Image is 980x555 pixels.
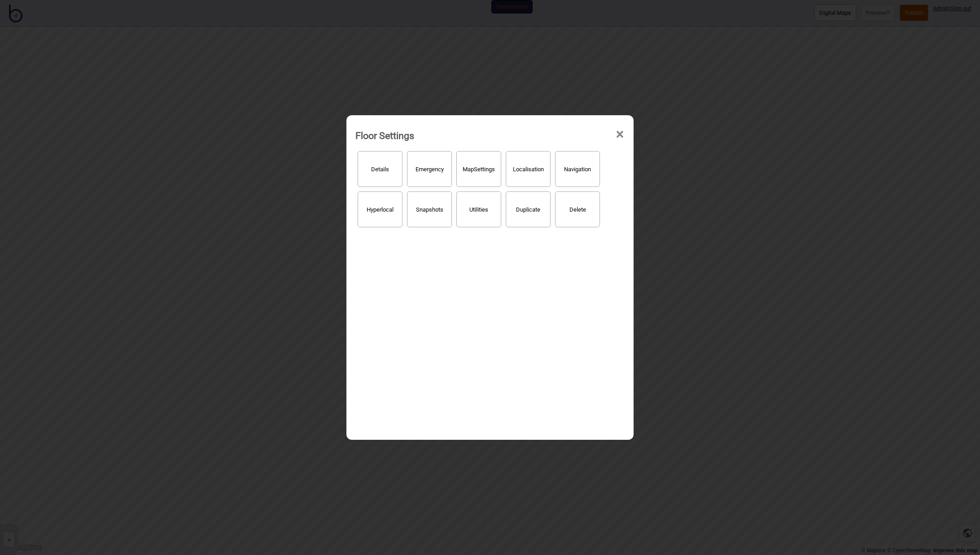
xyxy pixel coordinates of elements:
[358,191,402,227] button: Hyperlocal
[506,151,551,187] button: Localisation
[456,151,501,187] button: MapSettings
[355,126,414,145] div: Floor Settings
[407,191,452,227] button: Snapshots
[407,151,452,187] button: Emergency
[358,151,402,187] button: Details
[555,151,600,187] button: Navigation
[555,191,600,227] button: Delete
[506,191,551,227] button: Duplicate
[615,120,625,149] span: ×
[456,191,501,227] button: Utilities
